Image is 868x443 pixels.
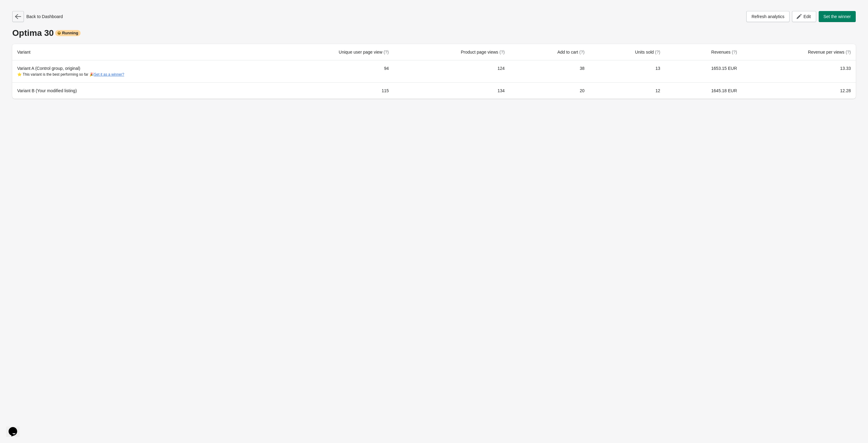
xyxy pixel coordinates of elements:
[665,60,742,82] td: 1653.15 EUR
[394,82,510,99] td: 134
[711,50,737,55] span: Revenues
[17,65,260,78] div: Variant A (Control group, original)
[792,11,816,22] button: Edit
[579,50,584,55] span: (?)
[510,82,590,99] td: 20
[94,72,124,77] button: Set it as a winner?
[17,88,260,94] div: Variant B (Your modified listing)
[746,11,790,22] button: Refresh analytics
[655,50,660,55] span: (?)
[12,11,63,22] div: Back to Dashboard
[665,82,742,99] td: 1645.18 EUR
[846,50,851,55] span: (?)
[589,60,665,82] td: 13
[394,60,510,82] td: 124
[742,82,856,99] td: 12.28
[6,418,26,437] iframe: chat widget
[461,50,504,55] span: Product page views
[557,50,584,55] span: Add to cart
[589,82,665,99] td: 12
[742,60,856,82] td: 13.33
[12,44,265,60] th: Variant
[17,71,260,78] div: ⭐ This variant is the best performing so far 🎉
[55,30,81,36] div: Running
[752,14,784,19] span: Refresh analytics
[510,60,590,82] td: 38
[824,14,851,19] span: Set the winner
[499,50,504,55] span: (?)
[12,28,856,38] div: Optima 30
[383,50,389,55] span: (?)
[339,50,389,55] span: Unique user page view
[265,82,394,99] td: 115
[732,50,737,55] span: (?)
[819,11,856,22] button: Set the winner
[808,50,851,55] span: Revenue per views
[265,60,394,82] td: 94
[803,14,811,19] span: Edit
[635,50,660,55] span: Units sold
